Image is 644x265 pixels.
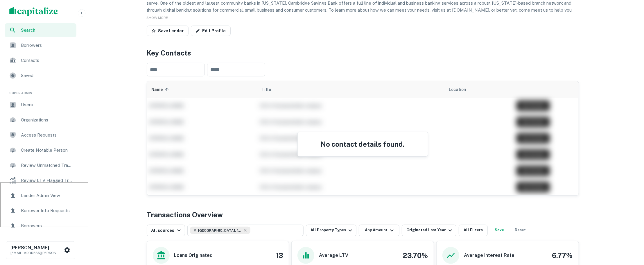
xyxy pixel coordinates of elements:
button: All Filters [459,225,488,236]
button: [GEOGRAPHIC_DATA], [GEOGRAPHIC_DATA], [GEOGRAPHIC_DATA] [187,225,304,236]
iframe: Chat Widget [615,200,644,228]
span: Search [21,27,73,33]
span: Borrowers [21,222,73,229]
h6: [PERSON_NAME] [10,246,63,250]
button: All Property Types [306,225,356,236]
h6: Average LTV [319,252,348,259]
a: Saved [5,69,76,83]
a: Review LTV Flagged Transactions [5,173,76,187]
a: Borrowers [5,38,76,52]
span: Borrowers [21,42,73,49]
span: SHOW MORE [147,16,168,20]
a: Access Requests [5,128,76,142]
div: Originated Last Year [406,227,454,234]
span: Contacts [21,57,73,64]
span: Borrower Info Requests [21,207,73,214]
a: Create Notable Person [5,143,76,157]
a: Borrowers [5,219,76,233]
a: Users [5,98,76,112]
button: Any Amount [359,225,399,236]
h6: Loans Originated [174,252,213,259]
button: Save your search to get updates of matches that match your search criteria. [490,225,509,236]
span: Create Notable Person [21,147,73,154]
div: scrollable content [147,81,579,195]
a: Lender Admin View [5,189,76,203]
a: Contacts [5,53,76,67]
span: Users [21,101,73,108]
h4: Key Contacts [147,48,579,58]
div: All sources [151,227,182,234]
button: Save Lender [147,26,189,36]
span: Saved [21,72,73,79]
p: [EMAIL_ADDRESS][PERSON_NAME][DOMAIN_NAME] [10,250,63,255]
h4: Transactions Overview [147,210,223,220]
h4: 6.77% [552,250,573,261]
h4: 23.70% [403,250,428,261]
a: Organizations [5,113,76,127]
span: Lender Admin View [21,192,73,199]
a: Search [5,23,76,37]
button: [PERSON_NAME][EMAIL_ADDRESS][PERSON_NAME][DOMAIN_NAME] [6,241,75,259]
span: Organizations [21,117,73,123]
a: Edit Profile [191,26,231,36]
span: [GEOGRAPHIC_DATA], [GEOGRAPHIC_DATA], [GEOGRAPHIC_DATA] [198,228,242,233]
li: Super Admin [5,84,76,98]
span: Access Requests [21,132,73,139]
button: Originated Last Year [402,225,456,236]
button: Reset [511,225,530,236]
h6: Average Interest Rate [464,252,514,259]
a: Borrower Info Requests [5,204,76,218]
h4: No contact details found. [305,139,421,149]
span: Review LTV Flagged Transactions [21,177,73,184]
span: Review Unmatched Transactions [21,162,73,169]
h4: 13 [276,250,283,261]
a: Review Unmatched Transactions [5,158,76,172]
button: All sources [147,225,185,236]
img: capitalize-logo.png [9,7,58,16]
